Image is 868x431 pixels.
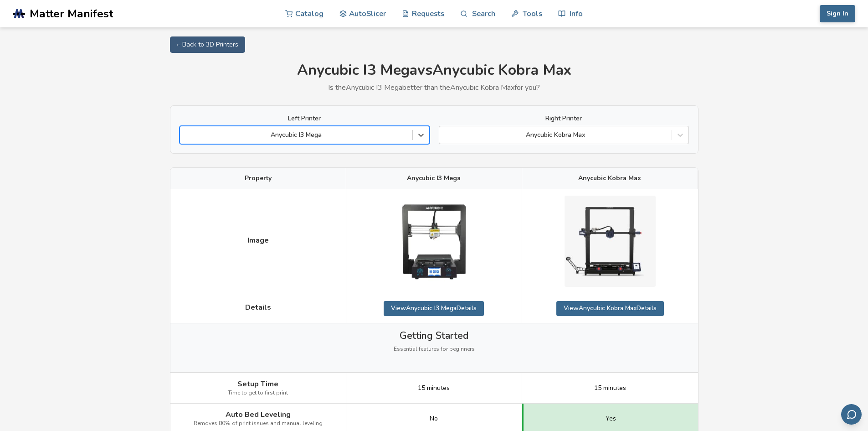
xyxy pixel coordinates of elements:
span: Yes [606,415,616,422]
span: Anycubic I3 Mega [407,175,461,182]
button: Send feedback via email [841,404,862,425]
span: Anycubic Kobra Max [578,175,641,182]
span: Details [245,303,271,312]
span: No [430,415,438,422]
a: ← Back to 3D Printers [170,36,245,53]
p: Is the Anycubic I3 Mega better than the Anycubic Kobra Max for you? [170,83,699,92]
img: Anycubic Kobra Max [565,196,656,287]
span: Getting Started [400,330,468,341]
input: Anycubic Kobra Max [444,131,446,139]
label: Right Printer [439,115,689,122]
span: 15 minutes [594,384,626,392]
span: 15 minutes [418,384,450,392]
button: Sign In [820,5,855,22]
a: ViewAnycubic I3 MegaDetails [384,301,484,316]
span: Time to get to first print [228,390,288,396]
span: Property [245,175,272,182]
span: Removes 80% of print issues and manual leveling [194,421,323,427]
a: ViewAnycubic Kobra MaxDetails [556,301,664,316]
span: Setup Time [237,380,278,388]
label: Left Printer [180,115,430,122]
span: Essential features for beginners [394,346,475,353]
h1: Anycubic I3 Mega vs Anycubic Kobra Max [170,62,699,79]
span: Matter Manifest [30,7,113,20]
img: Anycubic I3 Mega [388,196,479,287]
span: Image [247,236,269,244]
span: Auto Bed Leveling [226,410,291,419]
